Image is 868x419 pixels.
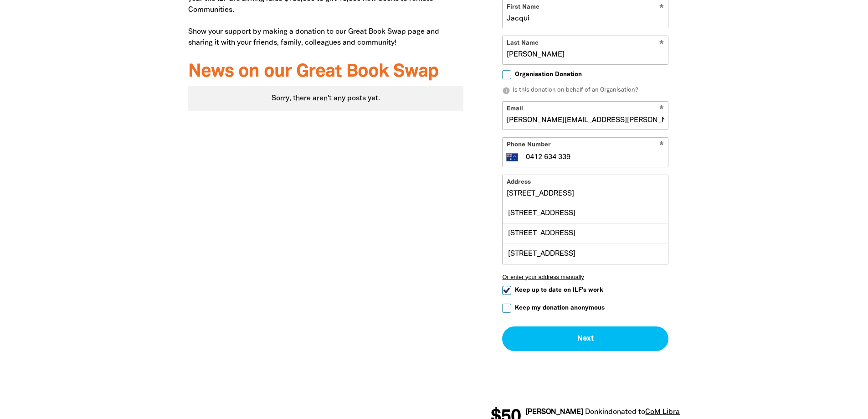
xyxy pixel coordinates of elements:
span: donated to [607,409,644,415]
span: Keep my donation anonymous [515,304,605,312]
i: info [502,87,510,95]
button: Or enter your address manually [502,274,668,280]
input: Keep up to date on ILF's work [502,286,511,295]
span: Keep up to date on ILF's work [515,286,603,295]
div: Paginated content [188,86,464,111]
span: Organisation Donation [515,70,582,79]
em: [PERSON_NAME] [524,409,582,415]
em: Donkin [584,409,607,415]
h3: News on our Great Book Swap [188,62,464,82]
p: Is this donation on behalf of an Organisation? [502,86,668,95]
input: Keep my donation anonymous [502,304,511,313]
div: Sorry, there aren't any posts yet. [188,86,464,111]
div: [STREET_ADDRESS] [503,223,668,243]
div: [STREET_ADDRESS] [503,243,668,264]
input: Organisation Donation [502,70,511,79]
a: CoM Libraries Great Book Swap! [644,409,752,415]
i: Required [659,141,664,150]
div: [STREET_ADDRESS] [503,203,668,223]
button: Next [502,326,668,351]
